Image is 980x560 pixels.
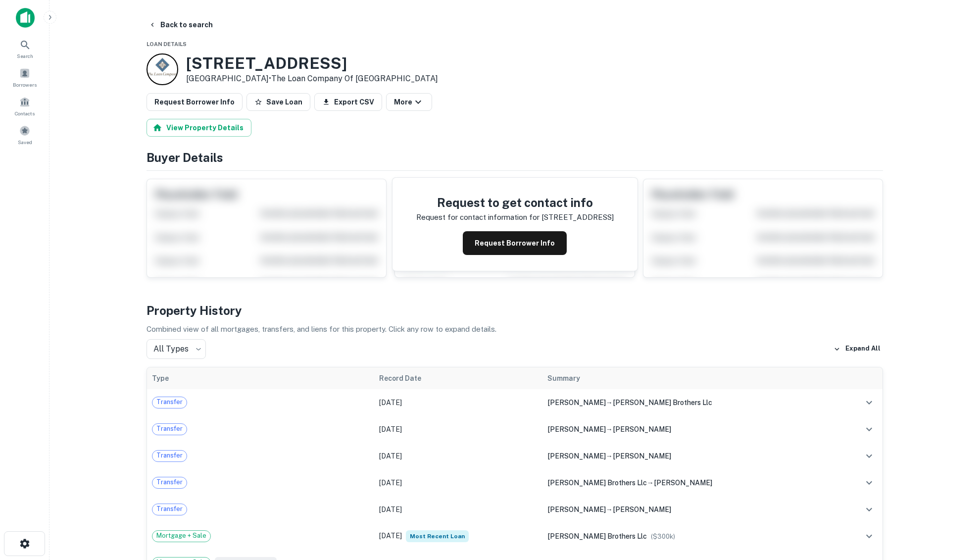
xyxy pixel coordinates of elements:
[314,93,382,111] button: Export CSV
[147,367,374,389] th: Type
[547,479,647,487] span: [PERSON_NAME] brothers llc
[463,231,567,255] button: Request Borrower Info
[861,421,878,438] button: expand row
[547,397,833,408] div: →
[374,496,542,523] td: [DATE]
[3,93,47,119] a: Contacts
[547,399,606,407] span: [PERSON_NAME]
[547,451,833,461] div: →
[547,532,647,540] span: [PERSON_NAME] brothers llc
[547,452,606,460] span: [PERSON_NAME]
[374,389,542,416] td: [DATE]
[613,425,671,433] span: [PERSON_NAME]
[152,451,187,460] span: Transfer
[613,452,671,460] span: [PERSON_NAME]
[386,93,432,111] button: More
[152,477,187,487] span: Transfer
[152,397,187,407] span: Transfer
[547,424,833,435] div: →
[147,41,187,47] span: Loan Details
[547,506,606,513] span: [PERSON_NAME]
[147,149,883,166] h4: Buyer Details
[147,119,251,137] button: View Property Details
[861,528,878,545] button: expand row
[547,425,606,433] span: [PERSON_NAME]
[931,481,980,528] iframe: Chat Widget
[147,93,243,111] button: Request Borrower Info
[374,469,542,496] td: [DATE]
[374,443,542,469] td: [DATE]
[651,533,675,540] span: ($ 300k )
[374,416,542,443] td: [DATE]
[547,477,833,488] div: →
[831,342,883,356] button: Expand All
[152,424,187,434] span: Transfer
[861,448,878,464] button: expand row
[613,506,671,513] span: [PERSON_NAME]
[186,54,438,73] h3: [STREET_ADDRESS]
[406,530,469,542] span: Most Recent Loan
[145,16,217,34] button: Back to search
[3,35,47,62] a: Search
[16,8,35,28] img: capitalize-icon.png
[416,194,614,211] h4: Request to get contact info
[147,339,206,359] div: All Types
[861,474,878,491] button: expand row
[147,323,883,335] p: Combined view of all mortgages, transfers, and liens for this property. Click any row to expand d...
[152,531,210,541] span: Mortgage + Sale
[152,504,187,514] span: Transfer
[374,367,542,389] th: Record Date
[861,394,878,411] button: expand row
[416,211,539,223] p: Request for contact information for
[18,138,32,146] span: Saved
[17,52,33,60] span: Search
[271,74,438,83] a: The Loan Company Of [GEOGRAPHIC_DATA]
[246,93,310,111] button: Save Loan
[3,121,47,148] a: Saved
[861,501,878,518] button: expand row
[541,211,614,223] p: [STREET_ADDRESS]
[654,479,712,487] span: [PERSON_NAME]
[374,523,542,550] td: [DATE]
[13,81,37,89] span: Borrowers
[3,64,47,91] a: Borrowers
[15,109,35,117] span: Contacts
[547,504,833,515] div: →
[542,367,837,389] th: Summary
[613,399,712,407] span: [PERSON_NAME] brothers llc
[147,302,883,319] h4: Property History
[186,73,438,85] p: [GEOGRAPHIC_DATA] •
